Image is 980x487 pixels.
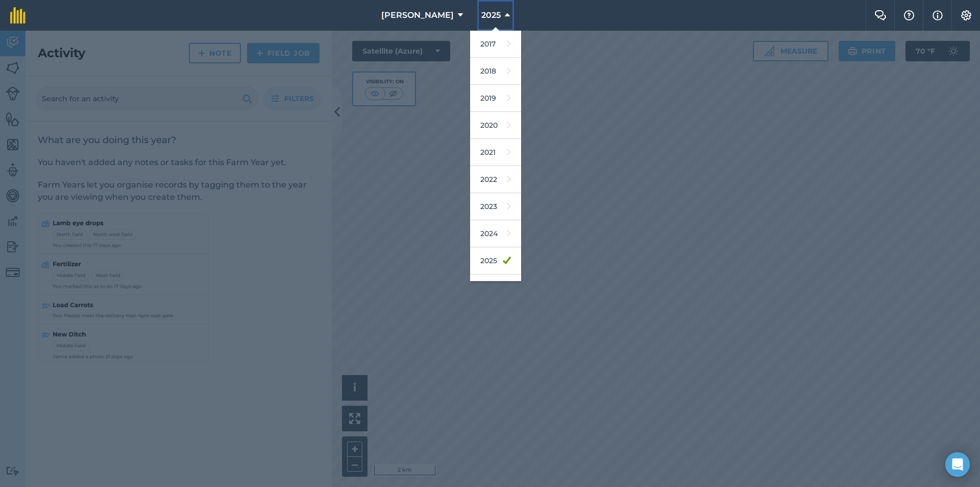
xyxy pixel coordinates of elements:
a: 2019 [470,85,521,112]
div: Open Intercom Messenger [945,452,970,477]
img: A cog icon [960,10,972,20]
a: 2020 [470,112,521,139]
span: 2025 [481,9,501,21]
img: svg+xml;base64,PHN2ZyB4bWxucz0iaHR0cDovL3d3dy53My5vcmcvMjAwMC9zdmciIHdpZHRoPSIxNyIgaGVpZ2h0PSIxNy... [933,9,943,21]
a: 2021 [470,139,521,166]
a: 2023 [470,193,521,220]
a: 2022 [470,166,521,193]
a: 2017 [470,31,521,58]
img: Two speech bubbles overlapping with the left bubble in the forefront [874,10,887,20]
a: 2018 [470,58,521,85]
img: fieldmargin Logo [10,7,26,24]
span: [PERSON_NAME] [381,9,454,21]
img: A question mark icon [903,10,915,20]
a: 2024 [470,220,521,247]
a: 2025 [470,247,521,274]
a: 2026 [470,274,521,302]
